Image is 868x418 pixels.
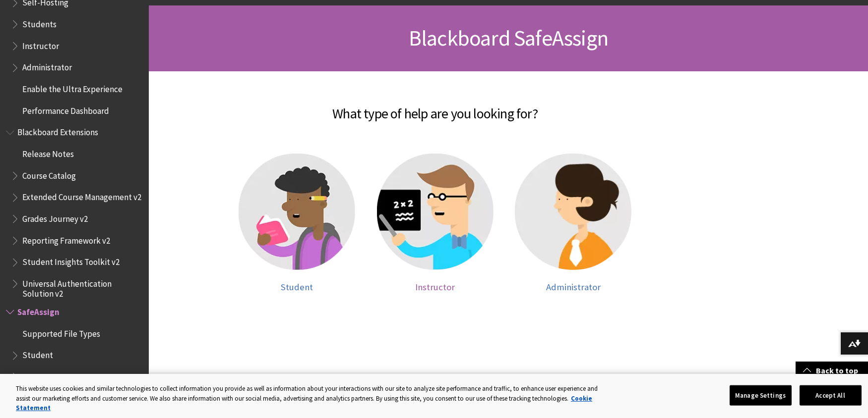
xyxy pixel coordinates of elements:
span: Supported File Types [22,325,100,339]
nav: Book outline for Blackboard SafeAssign [6,304,143,407]
span: Performance Dashboard [22,103,109,116]
span: Student [22,347,53,361]
span: Extended Course Management v2 [22,189,141,203]
div: This website uses cookies and similar technologies to collect information you provide as well as ... [16,384,608,413]
span: Reporting Framework v2 [22,232,110,246]
span: Student Insights Toolkit v2 [22,254,120,267]
img: Instructor help [377,154,494,270]
span: Universal Authentication Solution v2 [22,275,142,299]
button: Accept All [800,385,862,406]
span: Student [281,281,313,293]
a: Back to top [796,362,868,380]
span: Course Catalog [22,167,76,181]
span: Instructor [22,38,59,51]
span: Enable the Ultra Experience [22,81,123,94]
a: More information about your privacy, opens in a new tab [16,394,592,413]
span: Blackboard Extensions [17,124,98,138]
span: Administrator [546,281,601,293]
span: Grades Journey v2 [22,210,88,224]
span: Students [22,16,57,29]
span: Blackboard SafeAssign [409,24,608,52]
nav: Book outline for Blackboard Extensions [6,124,143,299]
button: Manage Settings [730,385,792,406]
a: Administrator help Administrator [514,154,632,293]
img: Student help [239,154,355,270]
a: Instructor help Instructor [376,154,495,293]
span: Instructor [22,368,59,382]
a: Student help Student [238,154,356,293]
span: SafeAssign [17,304,60,317]
span: Release Notes [22,146,74,159]
h2: What type of help are you looking for? [159,91,711,124]
img: Administrator help [515,154,631,270]
span: Administrator [22,59,72,73]
span: Instructor [415,281,455,293]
